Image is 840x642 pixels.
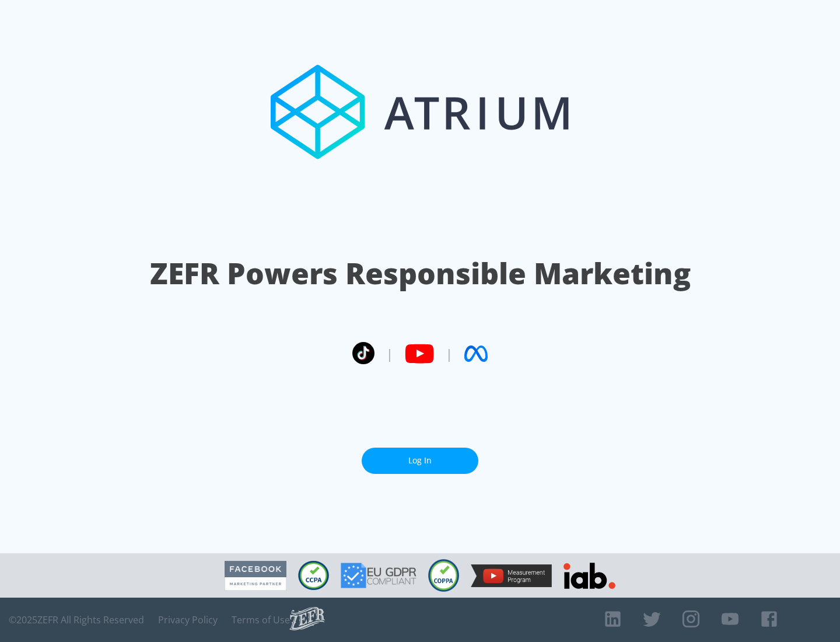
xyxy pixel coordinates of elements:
h1: ZEFR Powers Responsible Marketing [150,253,691,294]
span: | [446,345,453,362]
img: GDPR Compliant [341,563,416,588]
img: COPPA Compliant [428,559,459,592]
a: Privacy Policy [158,614,218,626]
a: Terms of Use [232,614,290,626]
a: Log In [362,448,478,474]
img: IAB [563,563,615,589]
img: YouTube Measurement Program [471,564,552,587]
img: Facebook Marketing Partner [225,561,286,591]
span: | [386,345,393,362]
img: CCPA Compliant [298,561,329,590]
span: © 2025 ZEFR All Rights Reserved [9,614,144,626]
